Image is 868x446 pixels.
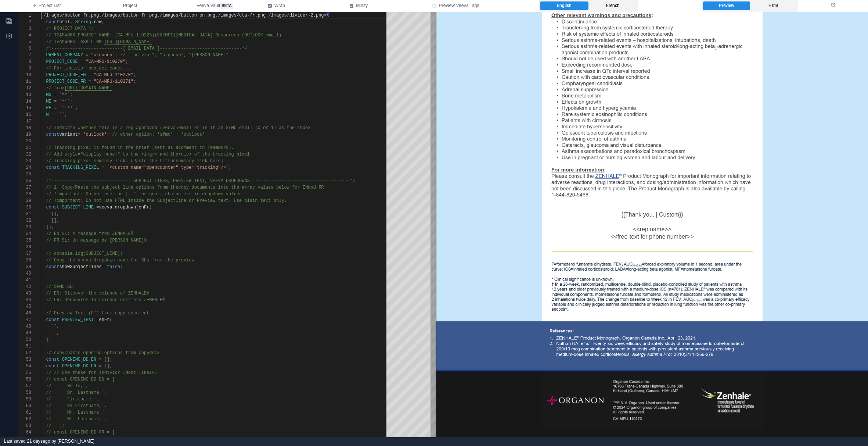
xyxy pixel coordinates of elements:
span: ; [125,59,128,64]
span: review [178,258,194,263]
span: <div> of the tracking pixel [178,152,249,157]
div: 23 [18,158,31,164]
div: 31 [18,211,31,217]
span: TRACKING_PIXEL [62,165,99,170]
span: OPENING_DD_FR [62,364,97,369]
span: // Copy the veeva dropdown code for SLs from the p [46,258,178,263]
div: 34 [18,231,31,237]
span: Wrap [274,3,285,9]
span: false [107,264,120,270]
span: email or is it an SFMC email (0 or 1) as the inde [178,125,308,131]
span: <% [324,13,329,18]
div: 30 [18,204,31,211]
div: 15 [18,105,31,111]
span: // `Mr. Lastname,`, [46,410,107,415]
span: // `Hello,`, [46,383,88,389]
div: 44 [18,297,31,303]
span: = [51,112,54,117]
div: 49 [18,330,31,336]
label: English [540,1,588,10]
div: 64 [18,429,31,436]
span: and FR [308,185,324,190]
span: Veeva Vault [197,3,233,9]
span: // copy/paste opening options from copydeck [46,350,160,356]
div: 9 [18,65,31,72]
span: comment in Teamwork). [178,145,234,150]
span: // // Use these for Indivior (Most likely) [46,370,157,375]
span: ( [109,317,112,322]
span: // `Ms. Lastname,`, [46,417,107,422]
span: "CA-MFU-110270" [86,59,125,64]
span: const [46,364,59,369]
iframe: preview [436,12,868,437]
span: // TEAMWORK TASK LINK: [46,39,104,44]
span: summary link here] [176,158,223,164]
span: enFr [99,317,109,322]
div: 27 [18,184,31,191]
span: `` [51,324,57,329]
span: ; [65,112,67,117]
span: // 1. Copy/Paste the subject line options from the [46,185,178,190]
span: copy documents into the array values below for EN [178,185,308,190]
div: 29 [18,197,31,204]
span: ; [102,19,104,25]
span: // const OPENING_DD_EN = [ [46,377,115,382]
div: 50 [18,336,31,343]
div: 55 [18,370,31,376]
div: 60 [18,403,31,409]
span: // console.log(SUBJECT_LINE); [46,251,123,256]
span: ; [115,53,118,58]
div: 35 [18,237,31,244]
span: veeva [99,205,112,210]
span: `ᵐᵉ` [59,99,70,104]
span: // FR: Découvrez la science derrière ZENHALE® [46,297,165,303]
div: 48 [18,323,31,330]
span: const [46,264,59,270]
span: `ʳ⁽ᵉ⁾` [59,106,75,111]
span: "CA-MFU-110271" [94,79,133,84]
div: 18 [18,125,31,131]
span: "organon" [91,53,115,58]
div: 62 [18,416,31,422]
div: 2 [18,19,31,25]
span: = [102,165,104,170]
span: EVIEW TEXT, VEEVA DROPDOWNS ]--------------------- [178,178,310,183]
span: x [308,125,310,131]
span: ( [136,205,138,210]
span: ME [46,99,51,104]
span: . [91,19,94,25]
span: dropdown [115,205,136,210]
span: = [99,364,101,369]
div: 4 [18,32,31,39]
span: // `Bonjour,`, [46,436,94,442]
span: // `Hi Firstname,`, [46,403,107,408]
span: es/button_en.png./images/cta-fr.png./images/divide [173,13,305,18]
div: 40 [18,270,31,277]
div: 54 [18,363,31,370]
span: 'outlook' [83,132,107,137]
span: // For indivior project codes... [46,66,130,71]
div: 36 [18,244,31,250]
span: PARENT_COMPANY [46,53,83,58]
span: = [54,92,57,97]
span: [], [51,211,60,217]
div: 46 [18,310,31,317]
span: // `Dr. Lastname,`, [46,390,107,395]
div: 61 [18,409,31,416]
div: 20 [18,138,31,144]
div: 58 [18,389,31,396]
span: RE [46,106,51,111]
span: // Add style="display:none;" to the <img/> and the [46,152,178,157]
span: html [59,19,70,25]
span: /*---------------------------[ EMAIL DATA ]------- [46,46,178,51]
div: 37 [18,250,31,257]
div: 10 [18,72,31,78]
span: // from [46,86,64,91]
span: // EN: Discover the science of ZENHALE® [46,291,149,296]
span: // FR SL: Un message de [PERSON_NAME]® [46,238,147,243]
span: = [80,59,83,64]
span: r-2.png [305,13,324,18]
span: [], [51,218,60,223]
